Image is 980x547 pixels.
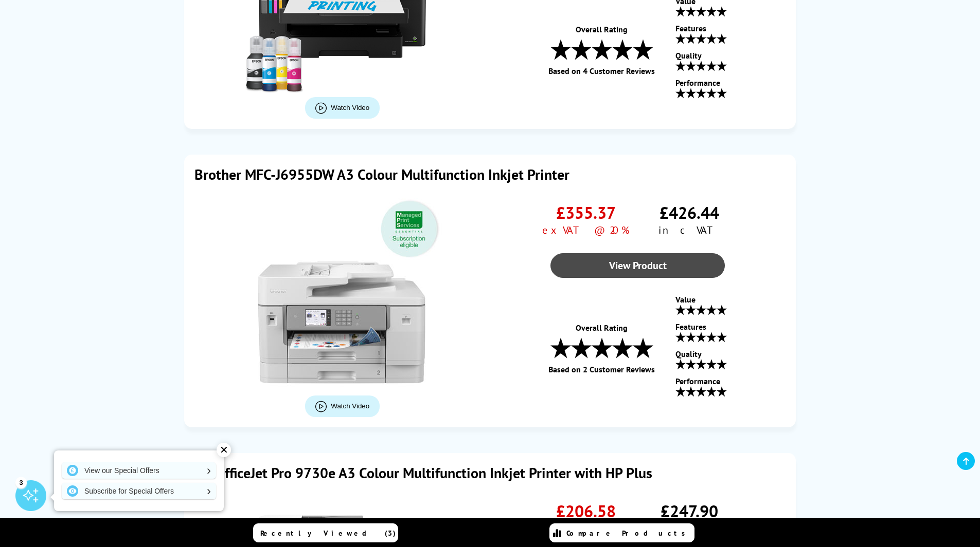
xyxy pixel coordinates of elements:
span: £426.44 [660,202,719,223]
span: Recently Viewed (3) [260,529,396,538]
span: inc VAT [658,223,720,237]
span: ex VAT @ 20% [542,223,630,237]
span: Compare Products [566,529,691,538]
div: Performance [675,376,701,386]
a: Compare Products [549,523,694,542]
a: View our Special Offers [62,462,216,479]
span: Overall Rating [576,323,628,333]
a: Subscribe for Special Offers [62,483,216,499]
a: Recently Viewed (3) [253,523,398,542]
div: Features [675,322,701,332]
div: 3 [15,477,27,488]
div: Quality [675,50,701,61]
span: Overall Rating [576,24,628,34]
button: Product_Video [305,97,380,119]
div: Features [675,23,701,33]
span: £206.58 [556,500,616,522]
a: View Product [550,253,725,278]
span: Watch Video [331,402,369,410]
div: ✕ [217,443,231,457]
span: Watch Video [331,104,369,111]
span: £355.37 [556,202,616,223]
span: Based on 2 Customer Reviews [548,364,655,374]
span: £247.90 [661,500,718,522]
span: Based on 4 Customer Reviews [548,66,655,76]
div: Value [675,294,701,305]
img: Brother MFC-J6955DW A3 Colour Multifunction Inkjet Printer [241,194,443,395]
a: HP OfficeJet Pro 9730e A3 Colour Multifunction Inkjet Printer with HP Plus [194,463,652,482]
button: Product_Video [305,395,380,417]
a: Brother MFC-J6955DW A3 Colour Multifunction Inkjet Printer [194,165,569,184]
div: Quality [675,349,701,359]
div: Performance [675,78,701,88]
